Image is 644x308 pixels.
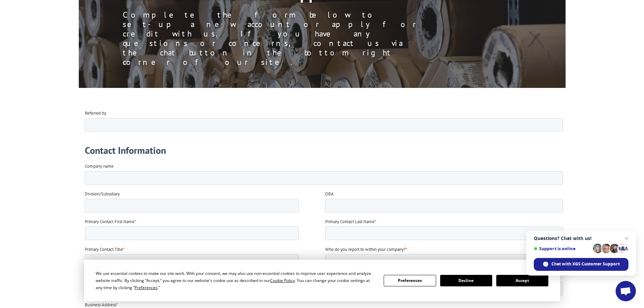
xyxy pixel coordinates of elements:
span: Who do you report to within your company? [240,137,321,142]
div: We use essential cookies to make our site work. With your consent, we may also use non-essential ... [96,270,376,291]
span: Chat with XGS Customer Support [551,261,620,267]
button: Decline [440,275,492,286]
span: Preferences [135,285,158,290]
span: Cookie Policy [270,278,295,283]
button: Accept [496,275,548,286]
span: Primary Contact Email [240,164,281,170]
span: Close chat [623,234,631,242]
button: Preferences [384,275,436,286]
p: Complete the form below to set-up a new account or apply for credit with us. If you have any ques... [123,10,427,67]
div: Cookie Consent Prompt [84,260,560,301]
span: State/Region [160,247,184,253]
span: Postal code [320,247,341,253]
span: DBA [240,81,249,87]
span: Support is online [534,246,591,251]
div: Open chat [616,281,636,301]
span: Questions? Chat with us! [534,236,628,241]
span: Primary Contact Last Name [240,109,290,115]
div: Chat with XGS Customer Support [534,258,628,271]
